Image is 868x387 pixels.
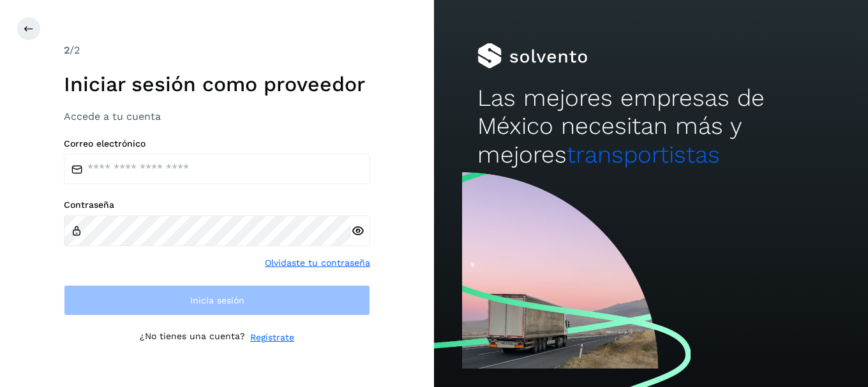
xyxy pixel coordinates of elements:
[190,296,244,305] span: Inicia sesión
[250,331,294,344] a: Regístrate
[265,256,370,270] a: Olvidaste tu contraseña
[64,43,370,58] div: /2
[477,84,825,169] h2: Las mejores empresas de México necesitan más y mejores
[64,110,370,122] h3: Accede a tu cuenta
[64,44,70,56] span: 2
[567,141,720,168] span: transportistas
[140,331,245,344] p: ¿No tienes una cuenta?
[64,72,370,96] h1: Iniciar sesión como proveedor
[64,138,370,149] label: Correo electrónico
[64,200,370,210] label: Contraseña
[64,285,370,316] button: Inicia sesión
